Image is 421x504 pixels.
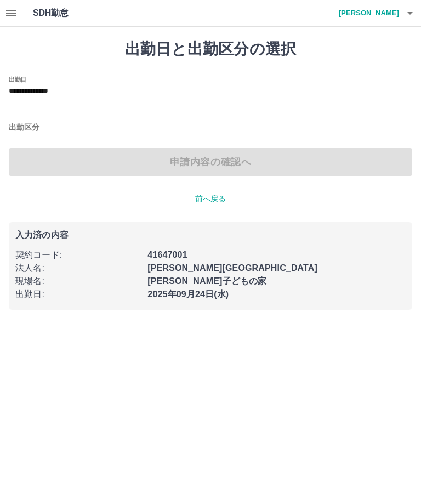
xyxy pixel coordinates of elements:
[9,193,412,205] p: 前へ戻る
[147,276,266,286] b: [PERSON_NAME]子どもの家
[15,288,141,301] p: 出勤日 :
[15,231,406,240] p: 入力済の内容
[15,262,141,275] p: 法人名 :
[147,263,317,273] b: [PERSON_NAME][GEOGRAPHIC_DATA]
[9,75,26,83] label: 出勤日
[15,248,141,262] p: 契約コード :
[147,250,187,259] b: 41647001
[15,275,141,288] p: 現場名 :
[9,40,412,59] h1: 出勤日と出勤区分の選択
[147,289,229,299] b: 2025年09月24日(水)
